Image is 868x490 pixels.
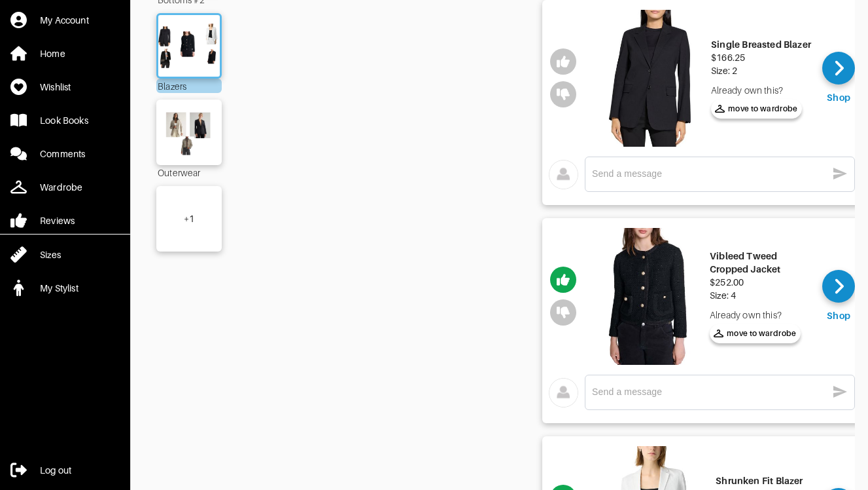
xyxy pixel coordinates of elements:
[40,14,89,27] div: My Account
[827,91,850,104] div: Shop
[549,160,578,189] img: avatar
[156,165,222,179] div: Outerwear
[152,106,226,159] img: Outfit Outerwear
[716,474,807,487] div: Shrunken Fit Blazer
[822,52,855,104] a: Shop
[155,22,224,70] img: Outfit Blazers
[40,464,71,477] div: Log out
[711,64,811,77] div: Size: 2
[711,84,811,97] div: Already own this?
[40,47,65,60] div: Home
[822,270,855,322] a: Shop
[40,147,85,160] div: Comments
[711,38,811,51] div: Single Breasted Blazer
[40,181,82,194] div: Wardrobe
[714,328,797,339] span: move to wardrobe
[40,214,75,227] div: Reviews
[827,309,850,322] div: Shop
[594,228,703,365] img: Vibleed Tweed Cropped Jacket
[710,250,812,276] div: Vibleed Tweed Cropped Jacket
[40,114,88,127] div: Look Books
[710,289,812,302] div: Size: 4
[715,103,798,115] span: move to wardrobe
[710,309,812,322] div: Already own this?
[40,282,78,295] div: My Stylist
[40,81,71,94] div: Wishlist
[156,79,222,93] div: Blazers
[549,378,578,407] img: avatar
[710,276,812,289] div: $252.00
[595,10,704,147] img: Single Breasted Blazer
[711,99,802,119] button: move to wardrobe
[710,324,801,343] button: move to wardrobe
[184,212,194,225] div: + 1
[40,248,61,261] div: Sizes
[711,51,811,64] div: $166.25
